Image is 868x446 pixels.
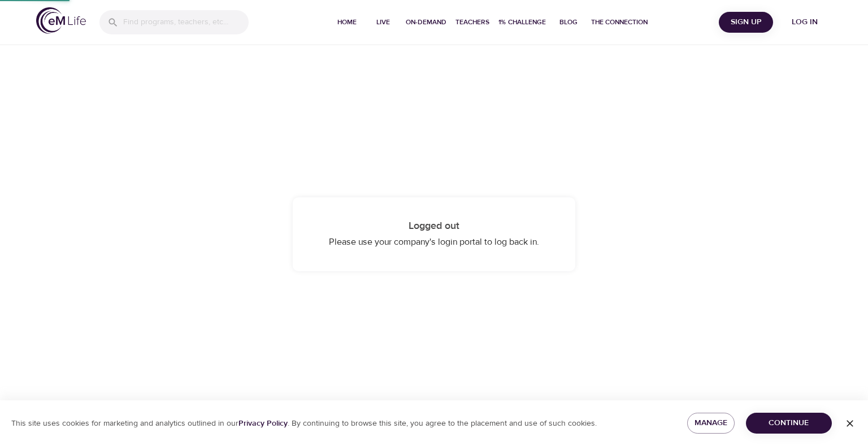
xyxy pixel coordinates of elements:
[591,16,648,28] span: The Connection
[370,16,397,28] span: Live
[238,418,288,429] a: Privacy Policy
[696,416,726,430] span: Manage
[315,220,553,232] h4: Logged out
[329,236,539,248] span: Please use your company's login portal to log back in.
[782,15,827,29] span: Log in
[498,16,546,28] span: 1% Challenge
[406,16,446,28] span: On-Demand
[755,416,823,430] span: Continue
[333,16,361,28] span: Home
[719,12,773,33] button: Sign Up
[555,16,582,28] span: Blog
[723,15,769,29] span: Sign Up
[778,12,832,33] button: Log in
[455,16,489,28] span: Teachers
[746,413,832,434] button: Continue
[687,413,735,434] button: Manage
[36,7,86,34] img: logo
[123,10,249,34] input: Find programs, teachers, etc...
